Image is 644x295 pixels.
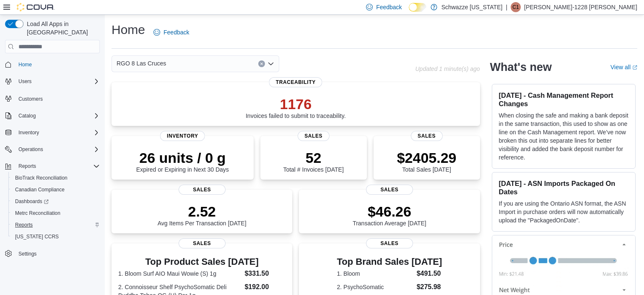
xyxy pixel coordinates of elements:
span: Inventory [18,129,39,136]
div: Transaction Average [DATE] [353,203,426,227]
dd: $275.98 [417,282,442,292]
svg: External link [632,65,637,70]
span: Reports [18,163,36,170]
a: Canadian Compliance [12,185,68,195]
a: Customers [15,94,46,104]
span: Canadian Compliance [12,185,100,195]
button: Metrc Reconciliation [8,207,103,219]
dd: $491.50 [417,269,442,279]
a: View allExternal link [610,64,637,70]
p: 1176 [246,96,346,112]
span: Users [18,78,31,85]
p: $46.26 [353,203,426,220]
a: Metrc Reconciliation [12,208,64,218]
span: RGO 8 Las Cruces [117,58,166,68]
span: Operations [18,146,43,153]
span: Catalog [15,111,100,121]
nav: Complex example [5,55,100,282]
p: 26 units / 0 g [136,149,229,166]
p: Schwazze [US_STATE] [441,2,503,12]
div: Total # Invoices [DATE] [283,149,343,173]
span: Dashboards [12,196,100,206]
button: Clear input [258,60,265,67]
span: Feedback [164,28,189,37]
span: Sales [410,131,442,141]
span: Customers [18,96,43,102]
p: 52 [283,149,343,166]
h3: Top Product Sales [DATE] [118,257,286,267]
button: Reports [8,219,103,231]
a: Home [15,60,35,70]
dt: 1. Bloom Surf AIO Maui Wowie (S) 1g [118,269,241,278]
span: Operations [15,144,100,154]
h1: Home [112,21,145,38]
dt: 2. PsychoSomatic [337,283,413,291]
button: Open list of options [267,60,274,67]
a: Dashboards [12,196,52,206]
span: Sales [366,185,413,195]
p: 2.52 [158,203,247,220]
span: Catalog [18,112,36,119]
p: Updated 1 minute(s) ago [415,65,480,72]
p: When closing the safe and making a bank deposit in the same transaction, this used to show as one... [499,111,628,162]
div: Total Sales [DATE] [397,149,457,173]
a: BioTrack Reconciliation [12,173,71,183]
button: Home [2,58,103,70]
span: Customers [15,93,100,104]
span: Feedback [376,3,402,11]
p: [PERSON_NAME]-1228 [PERSON_NAME] [524,2,637,12]
span: Home [15,59,100,70]
span: Sales [366,238,413,248]
button: Canadian Compliance [8,184,103,196]
div: Carlos-1228 Flores [511,2,521,12]
p: If you are using the Ontario ASN format, the ASN Import in purchase orders will now automatically... [499,199,628,225]
a: [US_STATE] CCRS [12,232,62,242]
a: Feedback [150,24,192,41]
span: [US_STATE] CCRS [15,233,59,240]
h3: [DATE] - ASN Imports Packaged On Dates [499,179,628,196]
span: Reports [12,220,100,230]
button: [US_STATE] CCRS [8,231,103,243]
button: Catalog [15,111,39,121]
button: Reports [15,161,39,171]
button: Inventory [15,128,42,138]
a: Dashboards [8,196,103,207]
button: Settings [2,248,103,260]
div: Avg Items Per Transaction [DATE] [158,203,247,227]
button: Operations [2,144,103,155]
button: Customers [2,92,103,104]
a: Settings [15,249,40,259]
span: BioTrack Reconciliation [15,175,68,181]
button: Operations [15,144,47,154]
img: Cova [17,3,55,11]
span: Reports [15,222,33,228]
button: BioTrack Reconciliation [8,172,103,184]
span: Dashboards [15,198,49,205]
span: C1 [512,2,519,12]
span: Sales [179,238,226,248]
button: Inventory [2,127,103,138]
span: Settings [15,248,100,259]
span: Metrc Reconciliation [15,210,60,217]
button: Catalog [2,110,103,122]
span: Load All Apps in [GEOGRAPHIC_DATA] [23,20,100,37]
dt: 1. Bloom [337,269,413,278]
h3: Top Brand Sales [DATE] [337,257,442,267]
h3: [DATE] - Cash Management Report Changes [499,91,628,108]
div: Expired or Expiring in Next 30 Days [136,149,229,173]
a: Reports [12,220,36,230]
span: Inventory [15,128,100,138]
span: Reports [15,161,100,171]
span: Traceability [269,77,322,87]
input: Dark Mode [409,3,426,12]
button: Users [2,76,103,87]
span: Users [15,76,100,86]
span: Metrc Reconciliation [12,208,100,218]
span: Inventory [160,131,205,141]
p: | [506,2,507,12]
h2: What's new [490,60,552,74]
span: Sales [179,185,226,195]
span: Home [18,61,32,68]
span: Sales [298,131,330,141]
button: Users [15,76,35,86]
